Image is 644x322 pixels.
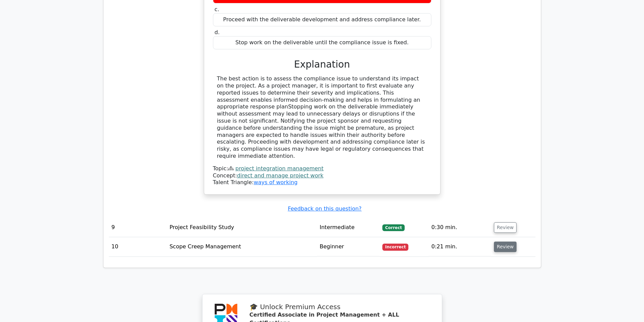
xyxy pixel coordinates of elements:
div: The best action is to assess the compliance issue to understand its impact on the project. As a p... [217,75,427,160]
div: Proceed with the deliverable development and address compliance later. [213,13,431,26]
div: Stop work on the deliverable until the compliance issue is fixed. [213,36,431,49]
a: project integration management [235,165,324,172]
a: direct and manage project work [237,172,324,179]
a: ways of working [254,179,297,185]
span: Incorrect [382,244,408,250]
td: 0:21 min. [429,237,491,256]
div: Topic: [213,165,431,172]
td: 0:30 min. [429,218,491,237]
td: Project Feasibility Study [167,218,317,237]
td: Intermediate [317,218,380,237]
td: Beginner [317,237,380,256]
td: 10 [109,237,167,256]
span: d. [215,29,220,35]
div: Talent Triangle: [213,165,431,186]
button: Review [494,222,517,233]
td: Scope Creep Management [167,237,317,256]
button: Review [494,242,517,252]
a: Feedback on this question? [288,205,361,212]
span: Correct [382,224,404,231]
div: Concept: [213,172,431,179]
h3: Explanation [217,59,427,70]
span: c. [215,6,219,13]
td: 9 [109,218,167,237]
